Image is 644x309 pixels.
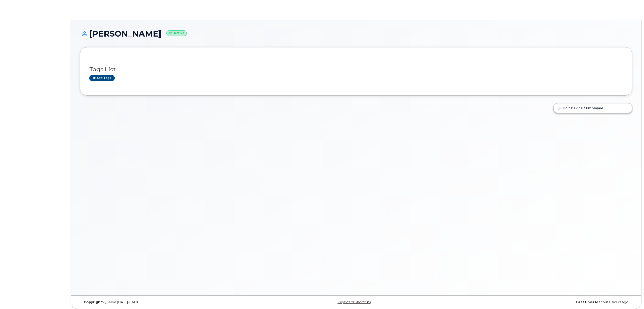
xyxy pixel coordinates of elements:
[166,30,187,36] small: Active
[338,300,371,304] a: Keyboard Shortcuts
[80,300,264,304] div: MyServe [DATE]–[DATE]
[448,300,632,304] div: about 6 hours ago
[554,103,632,113] a: Edit Device / Employee
[84,300,102,304] strong: Copyright
[80,29,632,38] h1: [PERSON_NAME]
[89,66,623,73] h3: Tags List
[89,75,115,81] a: Add tags
[576,300,598,304] strong: Last Update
